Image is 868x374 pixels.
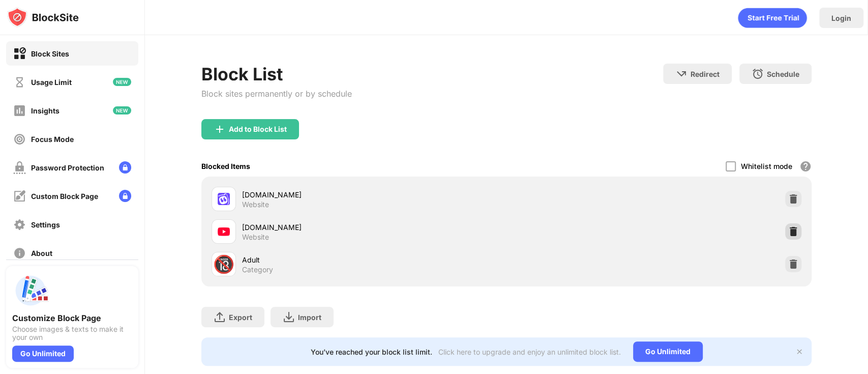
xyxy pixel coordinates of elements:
[31,49,69,58] div: Block Sites
[13,104,26,117] img: insights-off.svg
[311,348,432,356] div: You’ve reached your block list limit.
[201,162,250,170] div: Blocked Items
[201,64,352,84] div: Block List
[13,190,26,203] img: customize-block-page-off.svg
[218,225,230,238] img: favicons
[113,106,131,114] img: new-icon.svg
[13,218,26,231] img: settings-off.svg
[31,135,74,143] div: Focus Mode
[31,106,59,115] div: Insights
[113,78,131,86] img: new-icon.svg
[242,265,273,274] div: Category
[633,341,703,362] div: Go Unlimited
[13,247,26,260] img: about-off.svg
[119,161,131,174] img: lock-menu.svg
[13,133,26,146] img: focus-off.svg
[218,193,230,205] img: favicons
[7,7,79,27] img: logo-blocksite.svg
[795,348,803,356] img: x-button.svg
[438,348,621,356] div: Click here to upgrade and enjoy an unlimited block list.
[741,162,792,170] div: Whitelist mode
[229,125,287,133] div: Add to Block List
[12,325,132,341] div: Choose images & texts to make it your own
[298,313,321,322] div: Import
[738,8,807,28] div: animation
[242,233,269,242] div: Website
[691,70,720,78] div: Redirect
[31,220,60,229] div: Settings
[119,190,131,202] img: lock-menu.svg
[13,161,26,174] img: password-protection-off.svg
[31,78,72,87] div: Usage Limit
[12,346,74,362] div: Go Unlimited
[13,47,26,60] img: block-on.svg
[831,14,851,22] div: Login
[13,76,26,89] img: time-usage-off.svg
[201,89,352,99] div: Block sites permanently or by schedule
[12,272,49,309] img: push-custom-page.svg
[31,249,52,257] div: About
[242,254,506,265] div: Adult
[229,313,252,322] div: Export
[12,313,132,323] div: Customize Block Page
[242,189,506,200] div: [DOMAIN_NAME]
[213,254,234,275] div: 🔞
[767,70,799,78] div: Schedule
[242,222,506,233] div: [DOMAIN_NAME]
[31,163,104,172] div: Password Protection
[242,200,269,209] div: Website
[31,192,98,200] div: Custom Block Page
